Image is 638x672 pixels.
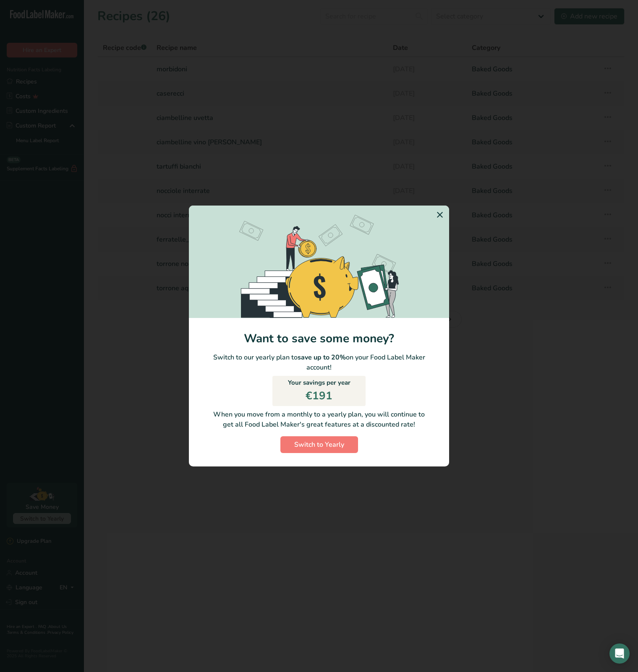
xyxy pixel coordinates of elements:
[196,409,442,430] p: When you move from a monthly to a yearly plan, you will continue to get all Food Label Maker's gr...
[609,643,630,664] div: Open Intercom Messenger
[306,388,332,404] p: €191
[298,353,346,362] b: save up to 20%
[189,352,449,372] p: Switch to our yearly plan to on your Food Label Maker account!
[294,440,344,450] span: Switch to Yearly
[288,378,350,388] p: Your savings per year
[280,436,358,453] button: Switch to Yearly
[189,331,449,346] h1: Want to save some money?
